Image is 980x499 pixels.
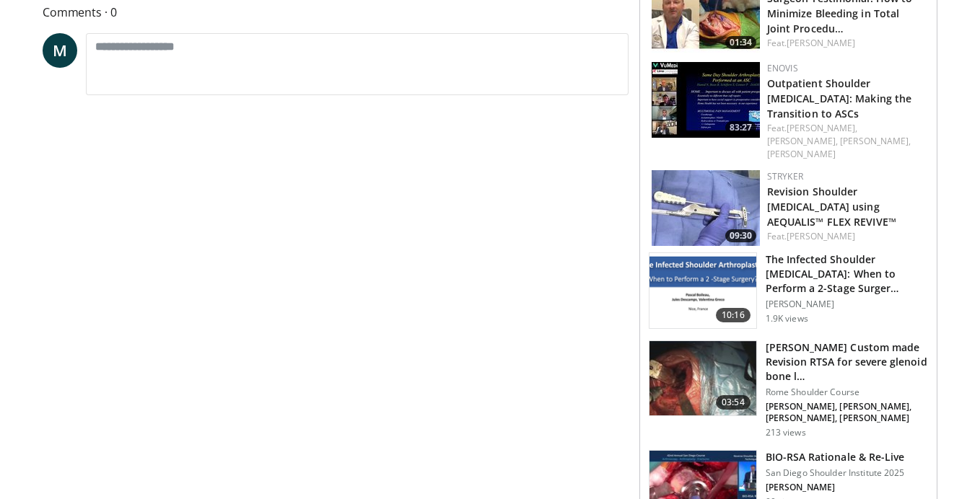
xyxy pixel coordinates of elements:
a: Revision Shoulder [MEDICAL_DATA] using AEQUALIS™ FLEX REVIVE™ [767,185,896,229]
div: Feat. [767,230,925,243]
a: 03:54 [PERSON_NAME] Custom made Revision RTSA for severe glenoid bone l… Rome Shoulder Course [PE... [649,340,928,438]
a: [PERSON_NAME] [767,148,836,160]
span: 03:54 [716,395,751,410]
span: 83:27 [725,121,756,134]
a: M [43,33,77,68]
a: [PERSON_NAME] [787,37,855,49]
a: 10:16 The Infected Shoulder [MEDICAL_DATA]: When to Perform a 2-Stage Surger… [PERSON_NAME] 1.9K ... [649,252,928,329]
span: Comments 0 [43,3,629,22]
div: Feat. [767,122,925,161]
img: 6dbf50ad-a4e9-44dc-9361-d88c6d0d827c.150x105_q85_crop-smart_upscale.jpg [649,341,756,416]
h3: [PERSON_NAME] Custom made Revision RTSA for severe glenoid bone l… [766,340,928,384]
img: 2355dd3a-3a15-4321-8582-ed38af47056e.150x105_q85_crop-smart_upscale.jpg [652,170,760,246]
p: [PERSON_NAME] [766,482,905,493]
a: [PERSON_NAME], [840,135,911,147]
p: 213 views [766,427,806,438]
span: 09:30 [725,229,756,242]
p: San Diego Shoulder Institute 2025 [766,467,905,479]
div: Feat. [767,37,925,50]
span: 01:34 [725,36,756,49]
h3: The Infected Shoulder [MEDICAL_DATA]: When to Perform a 2-Stage Surger… [766,252,928,296]
h3: BIO-RSA Rationale & Re-Live [766,450,905,464]
a: 83:27 [652,62,760,138]
a: Stryker [767,170,803,182]
p: Rome Shoulder Course [766,387,928,398]
a: 09:30 [652,170,760,246]
p: 1.9K views [766,313,808,324]
p: [PERSON_NAME] [766,299,928,310]
a: Enovis [767,62,798,74]
p: [PERSON_NAME], [PERSON_NAME], [PERSON_NAME], [PERSON_NAME] [766,401,928,424]
a: Outpatient Shoulder [MEDICAL_DATA]: Making the Transition to ASCs [767,76,912,120]
a: [PERSON_NAME], [767,135,838,147]
span: 10:16 [716,308,751,322]
a: [PERSON_NAME] [787,230,855,242]
img: 70601599-723a-469a-a7bb-a3dda56a3f58.150x105_q85_crop-smart_upscale.jpg [652,62,760,138]
a: [PERSON_NAME], [787,122,857,134]
img: 23223380-1de9-4001-9a9f-8a65c81ba065.png.150x105_q85_crop-smart_upscale.png [649,253,756,328]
